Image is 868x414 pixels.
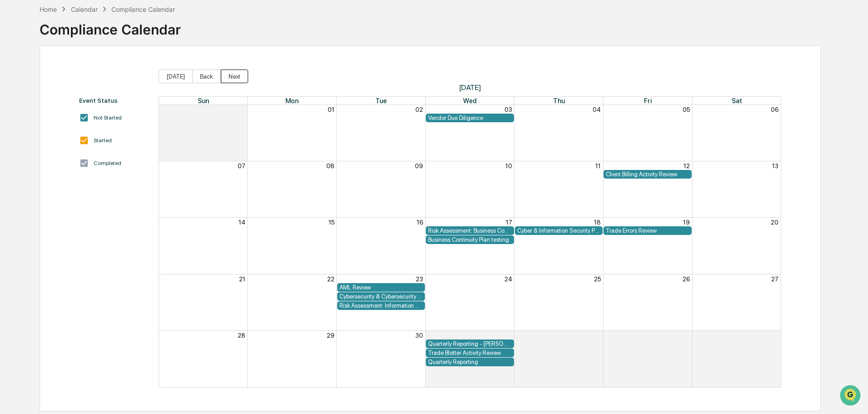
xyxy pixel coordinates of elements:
button: 30 [415,332,423,339]
span: Sun [198,97,209,105]
button: 20 [771,219,778,226]
div: Month View [159,96,782,388]
button: 04 [770,332,778,339]
span: Preclearance [18,161,59,170]
a: 🖐️Preclearance [5,158,62,174]
span: Mon [285,97,299,105]
span: • [75,124,79,131]
input: Clear [24,41,150,51]
button: 09 [415,162,423,170]
span: Data Lookup [18,179,57,188]
button: 04 [593,106,601,113]
button: Next [221,70,248,83]
span: Pylon [90,201,110,208]
a: Powered byPylon [64,200,110,208]
div: Start new chat [41,70,149,79]
button: 14 [239,219,245,226]
div: 🔎 [9,180,16,187]
button: 18 [594,219,601,226]
div: Calendar [71,5,98,13]
div: Trade Errors Review [606,227,689,234]
div: Completed [94,160,121,166]
button: 02 [593,332,601,339]
button: 01 [328,106,334,113]
span: Thu [553,97,565,105]
button: 25 [594,275,601,283]
button: 19 [683,219,690,226]
span: Attestations [75,161,113,170]
button: 17 [506,219,512,226]
div: Quarterly Reporting [428,359,512,365]
button: 06 [771,106,778,113]
button: 31 [239,106,245,113]
div: 🖐️ [9,162,16,170]
div: We're available if you need us! [41,79,125,86]
iframe: Open customer support [839,384,863,409]
button: 16 [417,219,423,226]
div: Started [94,137,112,144]
div: Past conversations [9,101,58,108]
span: Fri [644,97,652,105]
a: 🔎Data Lookup [5,175,61,191]
button: 05 [683,106,690,113]
div: AML Review [339,284,423,291]
div: Cybersecurity & Cybersecurity Policy Review [339,293,423,300]
button: 23 [416,275,423,283]
button: 22 [327,275,334,283]
button: 29 [327,332,334,339]
div: Not Started [94,115,122,121]
button: 01 [505,332,512,339]
div: 🗄️ [66,162,73,170]
div: Business Continuity Plan testing [428,236,512,243]
div: Risk Assessment: Information Security/Cybersecurity [339,302,423,309]
div: Compliance Calendar [111,5,175,13]
button: 13 [772,162,778,170]
img: Christy Clarin [9,115,24,130]
span: [DATE] [159,83,782,92]
button: 12 [683,162,690,170]
div: Vendor Due Diligence [428,115,512,121]
button: 08 [326,162,334,170]
button: 02 [415,106,423,113]
img: 4531339965365_218c74b014194aa58b9b_72.jpg [19,70,35,86]
button: Start new chat [155,72,165,83]
div: Event Status [79,97,150,104]
button: [DATE] [159,70,193,83]
button: 11 [595,162,601,170]
span: Tue [375,97,387,105]
span: Wed [463,97,477,105]
p: How can we help? [9,19,165,34]
div: Trade Blotter Activity Review [428,349,512,356]
button: 27 [771,275,778,283]
button: 15 [329,219,334,226]
span: Sat [732,97,742,105]
img: 1746055101610-c473b297-6a78-478c-a979-82029cc54cd1 [9,70,25,86]
div: Quarterly Reporting - [PERSON_NAME] [428,340,512,347]
button: 26 [683,275,690,283]
button: 03 [504,106,512,113]
button: 24 [504,275,512,283]
button: 10 [505,162,512,170]
div: Cyber & Information Security Policy Testing [517,227,601,234]
button: 07 [238,162,245,170]
div: Risk Assessment: Business Continuity [428,227,512,234]
button: Back [192,70,221,83]
button: 03 [682,332,690,339]
a: 🗄️Attestations [62,158,116,174]
div: Home [40,5,57,13]
div: Client Billing Activity Review [606,171,689,178]
button: See all [141,99,165,110]
button: 28 [238,332,245,339]
div: Compliance Calendar [40,14,181,38]
button: 21 [239,275,245,283]
span: [DATE] [80,124,99,131]
span: [PERSON_NAME] [28,124,74,131]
